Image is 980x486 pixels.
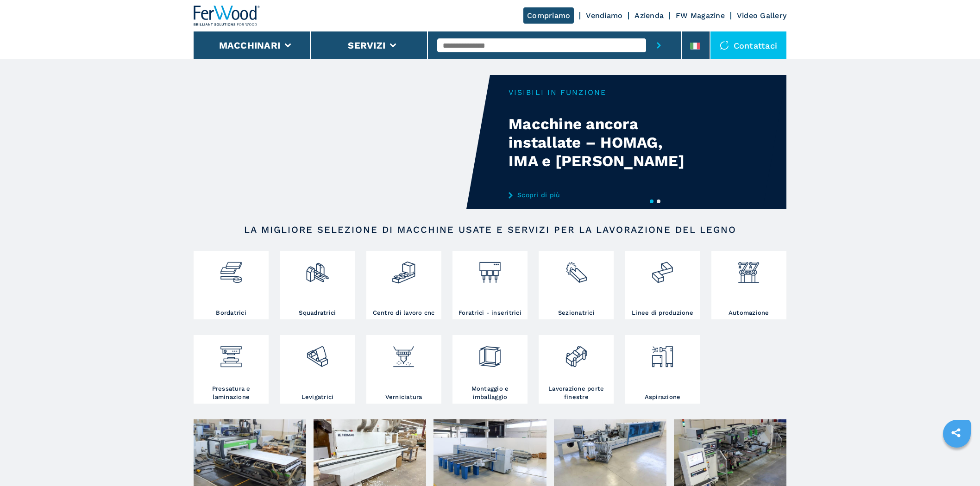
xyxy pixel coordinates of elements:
h3: Sezionatrici [558,309,595,317]
a: Verniciatura [366,335,441,404]
img: squadratrici_2.png [305,253,330,285]
img: pressa-strettoia.png [219,337,243,369]
img: sezionatrici_2.png [564,253,589,285]
a: Vendiamo [586,11,622,20]
a: Bordatrici [194,251,269,319]
h3: Bordatrici [216,309,246,317]
a: Centro di lavoro cnc [366,251,441,319]
img: bordatrici_1.png [219,253,243,285]
img: lavorazione_porte_finestre_2.png [564,337,589,369]
h3: Verniciatura [385,393,422,401]
video: Your browser does not support the video tag. [194,75,490,209]
a: Compriamo [523,7,574,24]
img: verniciatura_1.png [391,337,416,369]
a: Aspirazione [625,335,700,404]
img: centro_di_lavoro_cnc_2.png [391,253,416,285]
img: linee_di_produzione_2.png [650,253,675,285]
a: Video Gallery [737,11,786,20]
a: Foratrici - inseritrici [452,251,528,319]
a: Pressatura e laminazione [194,335,269,404]
button: Macchinari [219,40,281,51]
h3: Aspirazione [645,393,681,401]
button: 1 [650,199,653,203]
a: Squadratrici [280,251,355,319]
a: Montaggio e imballaggio [452,335,528,404]
a: Azienda [634,11,664,20]
h3: Lavorazione porte finestre [541,385,611,401]
a: FW Magazine [676,11,725,20]
h3: Levigatrici [302,393,334,401]
h3: Linee di produzione [632,309,693,317]
img: foratrici_inseritrici_2.png [477,253,502,285]
h2: LA MIGLIORE SELEZIONE DI MACCHINE USATE E SERVIZI PER LA LAVORAZIONE DEL LEGNO [223,224,757,235]
button: Servizi [348,40,385,51]
a: Lavorazione porte finestre [539,335,614,404]
a: Sezionatrici [539,251,614,319]
img: montaggio_imballaggio_2.png [477,337,502,369]
a: Linee di produzione [625,251,700,319]
a: sharethis [944,421,967,444]
button: submit-button [646,31,672,59]
a: Scopri di più [509,191,690,199]
img: aspirazione_1.png [650,337,675,369]
img: Contattaci [720,41,729,50]
h3: Pressatura e laminazione [196,385,266,401]
h3: Montaggio e imballaggio [455,385,525,401]
h3: Automazione [729,309,769,317]
a: Automazione [711,251,786,319]
div: Contattaci [710,31,787,59]
h3: Centro di lavoro cnc [373,309,435,317]
img: Ferwood [194,6,260,26]
img: automazione.png [736,253,761,285]
h3: Foratrici - inseritrici [459,309,521,317]
button: 2 [657,199,660,203]
h3: Squadratrici [299,309,336,317]
img: levigatrici_2.png [305,337,330,369]
iframe: Chat [941,444,973,479]
a: Levigatrici [280,335,355,404]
